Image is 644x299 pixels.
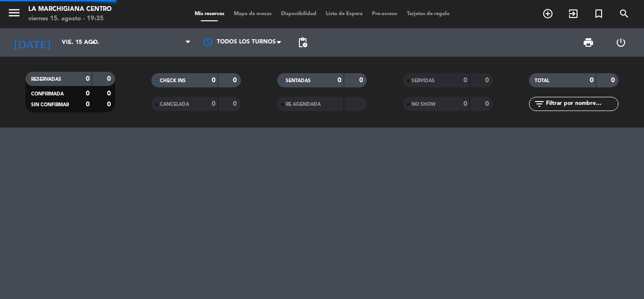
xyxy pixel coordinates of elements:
[7,6,21,20] i: menu
[485,101,491,107] strong: 0
[568,8,579,19] i: exit_to_app
[31,77,61,82] span: RESERVADAS
[619,8,630,19] i: search
[233,101,239,107] strong: 0
[276,11,321,17] span: Disponibilidad
[86,76,90,82] strong: 0
[28,5,112,14] div: La Marchigiana Centro
[190,11,229,17] span: Mis reservas
[212,77,215,84] strong: 0
[534,98,545,110] i: filter_list
[212,101,215,107] strong: 0
[615,37,627,48] i: power_settings_new
[542,8,553,19] i: add_circle_outline
[590,77,594,84] strong: 0
[412,78,435,83] span: SERVIDAS
[160,102,189,107] span: CANCELADA
[31,103,69,107] span: SIN CONFIRMAR
[297,37,308,48] span: pending_actions
[7,32,57,53] i: [DATE]
[359,77,365,84] strong: 0
[611,77,617,84] strong: 0
[28,14,112,24] div: viernes 15. agosto - 19:35
[338,77,341,84] strong: 0
[160,78,186,83] span: CHECK INS
[367,11,402,17] span: Pre-acceso
[107,90,113,97] strong: 0
[604,28,637,57] div: LOG OUT
[233,77,239,84] strong: 0
[107,76,113,82] strong: 0
[535,78,549,83] span: TOTAL
[86,90,90,97] strong: 0
[593,8,604,19] i: turned_in_not
[463,101,467,107] strong: 0
[107,101,113,108] strong: 0
[88,37,99,48] i: arrow_drop_down
[412,102,436,107] span: NO SHOW
[7,6,21,23] button: menu
[463,77,467,84] strong: 0
[485,77,491,84] strong: 0
[286,102,321,107] span: RE AGENDADA
[321,11,367,17] span: Lista de Espera
[583,37,594,48] span: print
[31,92,64,96] span: CONFIRMADA
[229,11,276,17] span: Mapa de mesas
[402,11,454,17] span: Tarjetas de regalo
[286,78,311,83] span: SENTADAS
[86,101,90,108] strong: 0
[545,99,618,109] input: Filtrar por nombre...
